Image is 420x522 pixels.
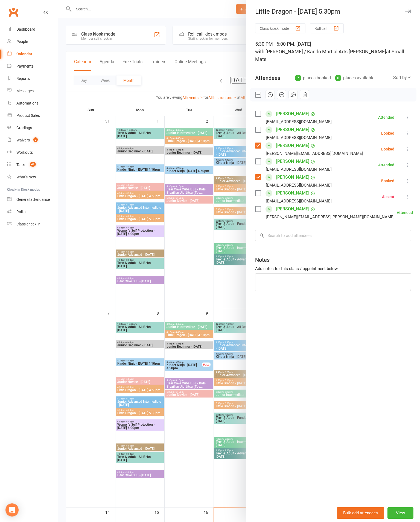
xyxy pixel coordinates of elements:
input: Search to add attendees [255,230,411,241]
span: 2 [33,137,38,142]
div: Attended [378,163,394,167]
div: [PERSON_NAME][EMAIL_ADDRESS][PERSON_NAME][DOMAIN_NAME] [266,213,395,221]
div: Attendees [255,74,280,82]
div: Booked [381,179,394,183]
div: 5:30 PM - 6:00 PM, [DATE] [255,40,411,63]
span: with [PERSON_NAME] / Kando Martial Arts [PERSON_NAME] [255,49,386,54]
a: [PERSON_NAME] [276,125,309,134]
a: Workouts [7,146,58,159]
div: Little Dragon - [DATE] 5.30pm [246,8,420,15]
button: Roll call [310,23,344,33]
div: Workouts [16,150,33,155]
div: Reports [16,76,30,81]
a: Product Sales [7,109,58,122]
div: [EMAIL_ADDRESS][DOMAIN_NAME] [266,198,332,205]
div: Product Sales [16,113,40,118]
div: Messages [16,89,34,93]
a: [PERSON_NAME] [276,189,309,198]
div: People [16,39,28,44]
div: Attended [397,211,413,214]
div: What's New [16,175,36,179]
div: [EMAIL_ADDRESS][DOMAIN_NAME] [266,182,332,189]
button: Class kiosk mode [255,23,305,33]
div: Class check-in [16,222,40,226]
a: Reports [7,72,58,85]
div: Open Intercom Messenger [5,503,19,517]
div: Sort by [393,74,411,81]
div: places booked [295,74,331,82]
div: places available [335,74,374,82]
div: 8 [335,75,341,81]
div: Booked [381,131,394,135]
div: [EMAIL_ADDRESS][DOMAIN_NAME] [266,134,332,141]
a: Calendar [7,48,58,60]
div: Add notes for this class / appointment below [255,265,411,272]
a: Messages [7,85,58,97]
a: Clubworx [7,5,20,19]
div: Notes [255,256,270,264]
a: [PERSON_NAME] [276,141,309,150]
div: Calendar [16,52,32,56]
a: General attendance kiosk mode [7,193,58,206]
div: [EMAIL_ADDRESS][DOMAIN_NAME] [266,118,332,125]
div: Absent [382,195,394,199]
a: [PERSON_NAME] [276,173,309,182]
a: Roll call [7,206,58,218]
div: Automations [16,101,39,105]
button: View [387,507,413,519]
button: Bulk add attendees [337,507,384,519]
div: Payments [16,64,34,68]
a: [PERSON_NAME] [276,109,309,118]
a: Class kiosk mode [7,218,58,230]
a: Tasks 41 [7,159,58,171]
a: Payments [7,60,58,72]
div: [PERSON_NAME][EMAIL_ADDRESS][DOMAIN_NAME] [266,150,363,157]
a: Dashboard [7,23,58,36]
div: 7 [295,75,301,81]
div: General attendance [16,197,50,202]
div: Dashboard [16,27,35,31]
a: Waivers 2 [7,134,58,146]
div: Waivers [16,138,30,142]
div: [EMAIL_ADDRESS][DOMAIN_NAME] [266,166,332,173]
div: Gradings [16,126,32,130]
a: [PERSON_NAME] [276,205,309,213]
div: Tasks [16,163,26,167]
a: [PERSON_NAME] [276,157,309,166]
div: Attended [378,115,394,119]
a: Gradings [7,122,58,134]
span: 41 [30,162,36,167]
a: People [7,36,58,48]
div: Booked [381,147,394,151]
div: Roll call [16,210,29,214]
a: What's New [7,171,58,183]
a: Automations [7,97,58,109]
